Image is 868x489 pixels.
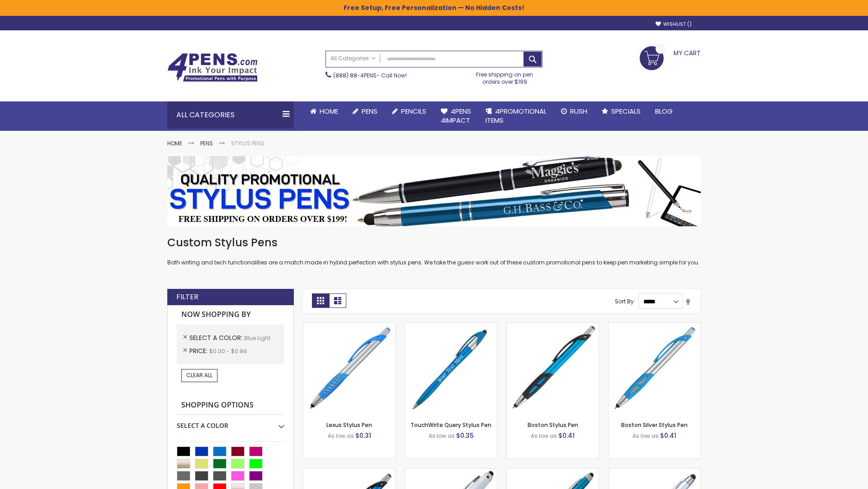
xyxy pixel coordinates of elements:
[611,106,641,116] span: Specials
[320,106,338,116] span: Home
[609,323,700,415] img: Boston Silver Stylus Pen-Blue - Light
[328,432,354,440] span: As low as
[405,323,497,415] img: TouchWrite Query Stylus Pen-Blue Light
[554,101,594,121] a: Rush
[312,293,329,308] strong: Grid
[326,421,372,429] a: Lexus Stylus Pen
[531,432,557,440] span: As low as
[648,101,680,121] a: Blog
[167,235,701,250] h1: Custom Stylus Pens
[456,431,474,440] span: $0.35
[558,431,575,440] span: $0.41
[621,421,688,429] a: Boston Silver Stylus Pen
[609,322,700,330] a: Boston Silver Stylus Pen-Blue - Light
[345,101,385,121] a: Pens
[478,101,554,131] a: 4PROMOTIONALITEMS
[244,334,270,342] span: Blue Light
[615,297,634,305] label: Sort By
[330,55,376,62] span: All Categories
[333,72,377,79] a: (888) 88-4PENS
[167,139,182,147] a: Home
[486,106,547,125] span: 4PROMOTIONAL ITEMS
[507,323,599,415] img: Boston Stylus Pen-Blue - Light
[467,67,543,86] div: Free shipping on pen orders over $199
[303,323,395,415] img: Lexus Stylus Pen-Blue - Light
[405,322,497,330] a: TouchWrite Query Stylus Pen-Blue Light
[200,139,213,147] a: Pens
[410,421,491,429] a: TouchWrite Query Stylus Pen
[177,396,284,415] strong: Shopping Options
[609,468,700,476] a: Silver Cool Grip Stylus Pen-Blue - Light
[231,139,264,147] strong: Stylus Pens
[167,101,294,129] div: All Categories
[326,51,380,66] a: All Categories
[570,106,587,116] span: Rush
[303,468,395,476] a: Lexus Metallic Stylus Pen-Blue - Light
[167,53,258,82] img: 4Pens Custom Pens and Promotional Products
[429,432,455,440] span: As low as
[177,305,284,324] strong: Now Shopping by
[177,415,284,430] div: Select A Color
[355,431,371,440] span: $0.31
[507,322,599,330] a: Boston Stylus Pen-Blue - Light
[441,106,471,125] span: 4Pens 4impact
[167,235,701,267] div: Both writing and tech functionalities are a match made in hybrid perfection with stylus pens. We ...
[660,431,676,440] span: $0.41
[167,156,701,226] img: Stylus Pens
[507,468,599,476] a: Lory Metallic Stylus Pen-Blue - Light
[594,101,648,121] a: Specials
[303,101,345,121] a: Home
[333,72,407,79] span: - Call Now!
[176,292,198,302] strong: Filter
[189,333,244,342] span: Select A Color
[181,369,217,382] a: Clear All
[656,21,692,28] a: Wishlist
[362,106,377,116] span: Pens
[189,346,209,355] span: Price
[385,101,434,121] a: Pencils
[434,101,478,131] a: 4Pens4impact
[405,468,497,476] a: Kimberly Logo Stylus Pens-LT-Blue
[655,106,673,116] span: Blog
[528,421,578,429] a: Boston Stylus Pen
[303,322,395,330] a: Lexus Stylus Pen-Blue - Light
[209,347,247,355] span: $0.00 - $0.99
[186,371,212,379] span: Clear All
[401,106,426,116] span: Pencils
[632,432,659,440] span: As low as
